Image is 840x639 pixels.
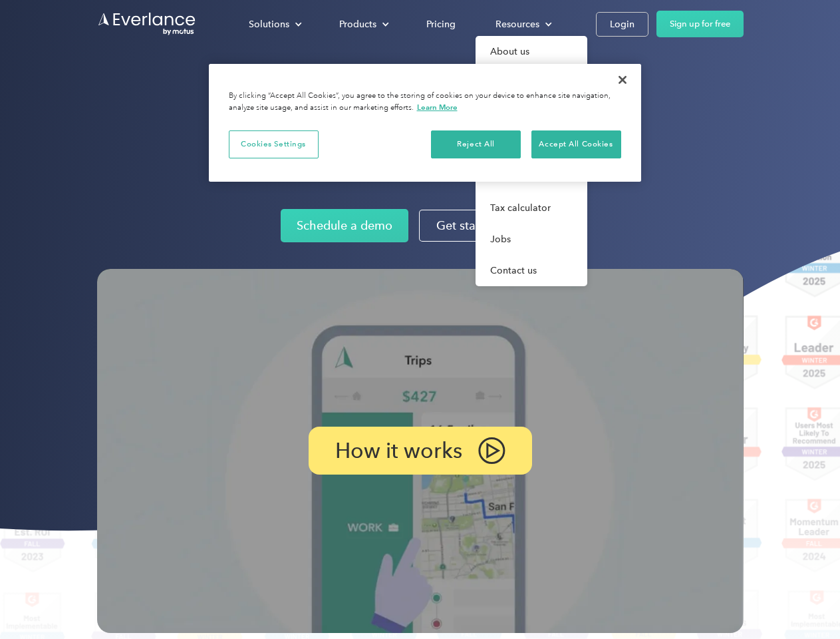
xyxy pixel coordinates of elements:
a: Contact us [476,255,587,286]
a: Go to homepage [97,11,197,37]
p: How it works [335,443,462,459]
input: Submit [98,79,165,107]
div: Solutions [235,13,313,36]
div: Products [326,13,400,36]
div: Privacy [209,64,641,182]
div: Pricing [426,16,456,33]
button: Reject All [431,130,521,158]
a: More information about your privacy, opens in a new tab [417,103,458,112]
div: Resources [495,16,539,33]
button: Accept All Cookies [531,130,621,158]
div: Cookie banner [209,64,641,182]
button: Cookies Settings [229,130,319,158]
a: Pricing [413,13,469,36]
a: Schedule a demo [281,209,408,242]
div: By clicking “Accept All Cookies”, you agree to the storing of cookies on your device to enhance s... [229,91,621,114]
div: Solutions [249,16,289,33]
a: Tax calculator [476,192,587,224]
a: Get started for free [419,210,559,242]
button: Close [608,65,637,95]
a: About us [476,36,587,67]
a: Jobs [476,224,587,255]
nav: Resources [476,36,587,286]
div: Resources [482,13,563,36]
div: Login [610,16,634,33]
a: Sign up for free [656,11,744,37]
div: Products [339,16,376,33]
a: Login [596,12,648,37]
